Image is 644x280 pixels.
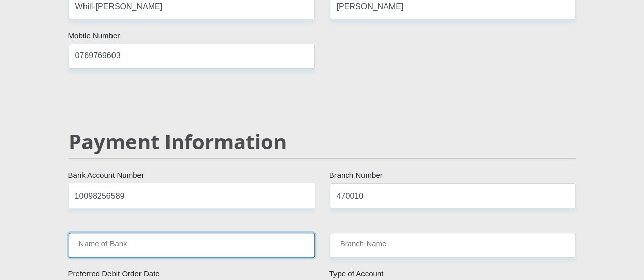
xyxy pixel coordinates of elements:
[69,130,576,154] h2: Payment Information
[69,44,315,69] input: Mobile Number
[330,233,576,258] input: Branch Name
[69,183,315,208] input: Bank Account Number
[69,233,315,258] input: Name of Bank
[330,183,576,208] input: Branch Number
